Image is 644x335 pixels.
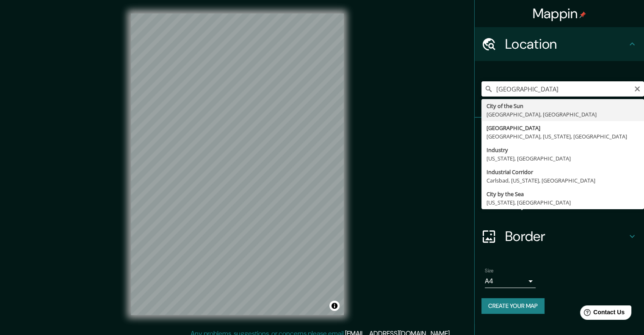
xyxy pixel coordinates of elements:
[569,302,635,326] iframe: Help widget launcher
[481,298,544,314] button: Create your map
[485,267,494,274] label: Size
[486,168,639,176] div: Industrial Corridor
[329,301,340,311] button: Toggle attribution
[486,176,639,185] div: Carlsbad, [US_STATE], [GEOGRAPHIC_DATA]
[486,102,639,110] div: City of the Sun
[634,84,641,92] button: Clear
[486,154,639,163] div: [US_STATE], [GEOGRAPHIC_DATA]
[475,185,644,219] div: Layout
[486,110,639,119] div: [GEOGRAPHIC_DATA], [GEOGRAPHIC_DATA]
[481,81,644,97] input: Pick your city or area
[475,152,644,185] div: Style
[485,274,536,288] div: A4
[486,132,639,141] div: [GEOGRAPHIC_DATA], [US_STATE], [GEOGRAPHIC_DATA]
[505,36,627,53] h4: Location
[475,27,644,61] div: Location
[486,198,639,207] div: [US_STATE], [GEOGRAPHIC_DATA]
[475,118,644,152] div: Pins
[131,14,344,315] canvas: Map
[486,124,639,132] div: [GEOGRAPHIC_DATA]
[533,5,586,22] h4: Mappin
[486,190,639,198] div: City by the Sea
[505,228,627,245] h4: Border
[505,194,627,211] h4: Layout
[579,11,586,18] img: pin-icon.png
[486,146,639,154] div: Industry
[475,219,644,253] div: Border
